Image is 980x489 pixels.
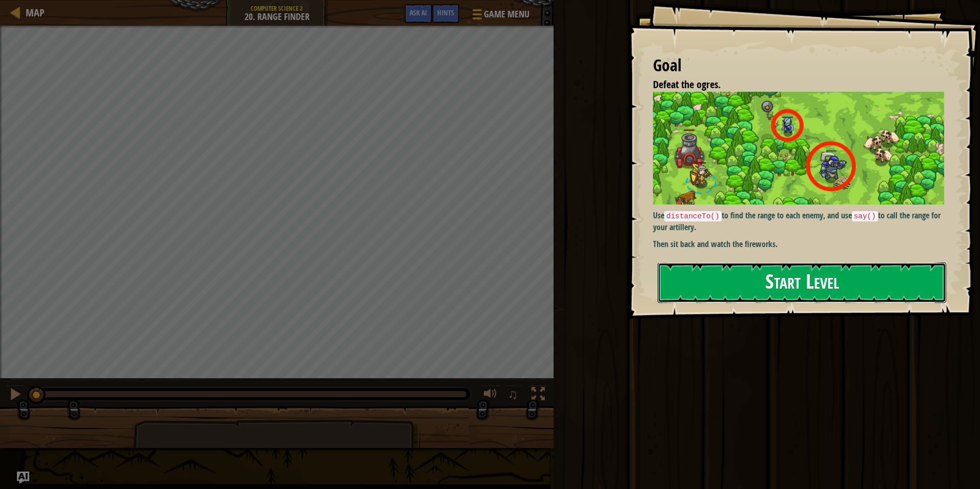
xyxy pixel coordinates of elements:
button: Adjust volume [480,385,501,406]
button: ♫ [506,385,523,406]
span: Ask AI [410,8,427,17]
button: Ctrl + P: Pause [5,385,26,406]
button: Game Menu [464,4,536,28]
div: Goal [653,54,944,77]
button: Toggle fullscreen [528,385,548,406]
p: Then sit back and watch the fireworks. [653,238,952,250]
code: distanceTo() [664,211,722,221]
a: Map [21,6,45,19]
li: Defeat the ogres. [640,77,942,92]
img: Range finder [653,92,952,204]
span: Game Menu [484,8,529,21]
button: Ask AI [404,4,432,23]
span: Defeat the ogres. [653,77,721,91]
button: Ask AI [17,472,29,484]
button: Start Level [658,262,946,303]
p: Use to find the range to each enemy, and use to call the range for your artillery. [653,210,952,233]
code: say() [852,211,878,221]
span: Hints [437,8,454,17]
span: Map [26,6,45,19]
span: ♫ [508,386,518,402]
